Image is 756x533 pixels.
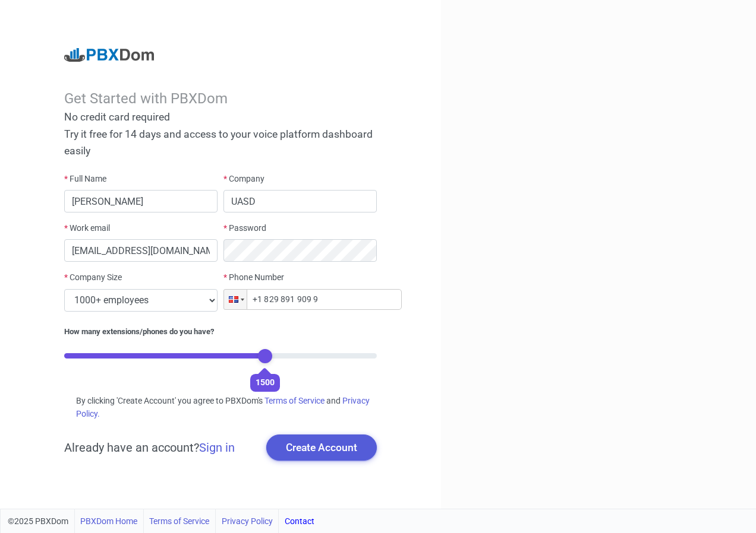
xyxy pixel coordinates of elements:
[76,396,370,418] a: Privacy Policy.
[256,377,275,387] span: 1500
[199,440,235,455] a: Sign in
[80,509,137,533] a: PBXDom Home
[223,271,284,284] label: Phone Number
[149,509,209,533] a: Terms of Service
[266,434,377,461] button: Create Account
[64,239,218,262] input: Your work email
[64,90,377,107] div: Get Started with PBXDom
[64,440,235,455] h5: Already have an account?
[64,395,377,420] div: By clicking 'Create Account' you agree to PBXDom's and
[285,509,314,533] a: Contact
[223,222,266,234] label: Password
[224,290,247,309] div: Dominican Republic: + 1
[223,190,377,212] input: Your company name
[64,111,373,157] span: No credit card required Try it free for 14 days and access to your voice platform dashboard easily
[223,289,402,310] input: e.g. +18004016635
[64,190,218,212] input: First and last name
[64,271,122,284] label: Company Size
[64,222,110,234] label: Work email
[223,173,264,185] label: Company
[64,173,106,185] label: Full Name
[8,509,314,533] div: ©2025 PBXDom
[264,396,325,405] a: Terms of Service
[64,326,377,338] div: How many extensions/phones do you have?
[222,509,273,533] a: Privacy Policy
